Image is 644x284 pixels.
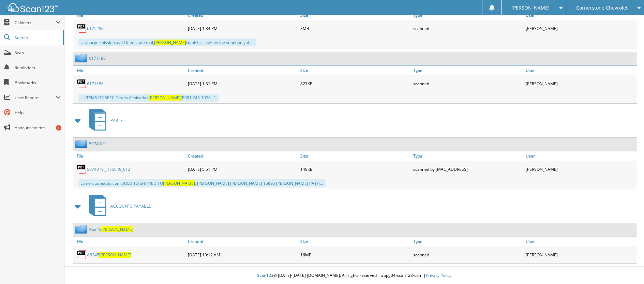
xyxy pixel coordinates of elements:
a: Size [299,151,411,161]
span: PARTS [110,118,123,123]
div: scanned [411,21,524,35]
a: PARTS [85,107,123,134]
a: File [73,237,186,246]
span: [PERSON_NAME] [99,252,131,258]
span: Help [15,110,61,116]
div: scanned by [MAC_ADDRESS] [411,162,524,176]
a: User [524,237,637,246]
div: ... yourpermission ay COeeocaute thal, GaoF fe, Thwrety ine supehaelyof ... [78,39,256,46]
div: ... ITEMS OR SPEC Deans Acoicatian (R001 245-1076 : 1 [78,94,219,102]
div: [DATE] 5:51 PM [186,162,299,176]
span: Reminders [15,65,61,71]
div: 149KB [299,162,411,176]
a: 6175298 [87,26,104,31]
a: ACCOUNTS PAYABLE [85,193,151,220]
div: [DATE] 1:34 PM [186,21,299,35]
span: User Reports [15,95,56,101]
span: [PERSON_NAME] [163,180,195,186]
span: [PERSON_NAME] [149,95,181,101]
div: 3MB [299,21,411,35]
a: File [73,66,186,75]
span: ACCOUNTS PAYABLE [110,203,151,209]
a: Created [186,66,299,75]
a: Privacy Policy [426,272,451,278]
a: 6171186 [87,81,104,87]
img: folder2.png [75,54,89,62]
a: Type [411,151,524,161]
span: [PERSON_NAME] [101,226,133,232]
div: scanned [411,248,524,261]
a: 6171186 [89,55,106,61]
img: PDF.png [77,78,87,89]
div: scanned [411,77,524,90]
div: 16MB [299,248,411,261]
a: File [73,151,186,161]
img: PDF.png [77,164,87,174]
span: Cabinets [15,20,56,26]
a: Type [411,237,524,246]
span: [PERSON_NAME] [154,40,186,45]
a: Size [299,237,411,246]
img: folder2.png [75,139,89,148]
img: folder2.png [75,225,89,234]
div: [PERSON_NAME] [524,21,637,35]
span: Search [15,35,60,41]
a: A6245[PERSON_NAME] [87,252,131,258]
span: [PERSON_NAME] [511,6,550,10]
img: scan123-logo-white.svg [7,3,58,12]
div: ...rnerstoneauto com SOLD TO SHIPPED TO , [PERSON_NAME] [PERSON_NAME] 15895 [PERSON_NAME] PATH... [78,179,326,187]
a: User [524,66,637,75]
img: PDF.png [77,250,87,260]
div: [DATE] 10:12 AM [186,248,299,261]
div: [PERSON_NAME] [524,162,637,176]
a: Created [186,237,299,246]
span: Scan [15,50,61,56]
div: © [DATE]-[DATE] [DOMAIN_NAME]. All rights reserved | appg04-scan123-com | [64,267,644,284]
div: [DATE] 1:31 PM [186,77,299,90]
span: Scan123 [257,272,273,278]
a: Created [186,151,299,161]
a: 5074019__175049_012 [87,166,130,172]
span: Cornerstone Chevrolet [576,6,628,10]
div: [PERSON_NAME] [524,248,637,261]
div: 1 [56,125,61,131]
a: 5074019 [89,141,106,147]
div: 827KB [299,77,411,90]
div: [PERSON_NAME] [524,77,637,90]
span: Announcements [15,125,61,131]
a: Size [299,66,411,75]
a: User [524,151,637,161]
a: Type [411,66,524,75]
img: PDF.png [77,23,87,33]
a: A6245[PERSON_NAME] [89,226,133,232]
span: Bookmarks [15,80,61,86]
